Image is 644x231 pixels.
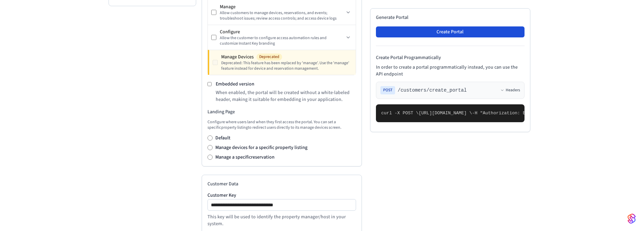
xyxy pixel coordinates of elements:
label: Manage devices for a specific property listing [215,144,307,151]
button: Create Portal [376,26,525,37]
div: Configure [220,28,344,35]
p: This key will be used to identify the property manager/host in your system. [207,213,356,227]
div: Allow customers to manage devices, reservations, and events; troubleshoot issues; review access c... [220,10,344,21]
span: -H "Authorization: Bearer seam_api_key_123456" \ [472,111,600,116]
p: When enabled, the portal will be created without a white-labeled header, making it suitable for e... [216,89,356,103]
div: Manage Devices [221,54,352,60]
button: Headers [500,88,520,93]
h3: Landing Page [207,108,356,115]
span: Deprecated [256,54,282,60]
label: Embedded version [216,81,254,88]
div: Deprecated: This feature has been replaced by 'manage'. Use the 'manage' feature instead for devi... [221,60,352,71]
div: Manage [220,3,344,10]
span: [URL][DOMAIN_NAME] \ [419,111,472,116]
p: Configure where users land when they first access the portal. You can set a specific property lis... [207,119,356,130]
label: Manage a specific reservation [215,154,275,161]
div: Allow the customer to configure access automation rules and customize Instant Key branding [220,35,344,46]
label: Customer Key [207,193,356,198]
img: SeamLogoGradient.69752ec5.svg [628,213,636,224]
p: In order to create a portal programmatically instead, you can use the API endpoint [376,64,525,78]
label: Default [215,135,230,141]
h4: Create Portal Programmatically [376,54,525,61]
h2: Generate Portal [376,14,525,21]
span: /customers/create_portal [398,87,467,94]
span: curl -X POST \ [381,111,419,116]
span: POST [380,86,395,94]
h2: Customer Data [207,181,356,187]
